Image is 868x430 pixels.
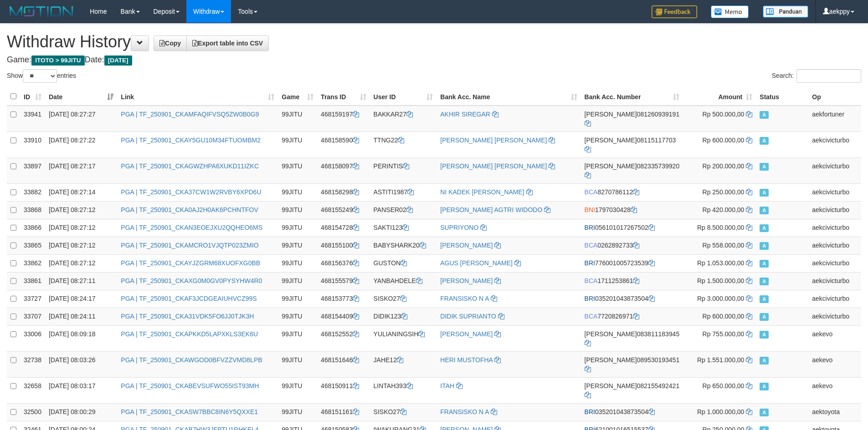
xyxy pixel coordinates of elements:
span: Approved - Marked by aekcivicturbo [760,260,769,268]
span: Approved - Marked by aekcivicturbo [760,137,769,145]
span: [PERSON_NAME] [585,162,637,170]
td: LINTAH393 [370,377,437,403]
th: Status [756,88,808,106]
td: 056101017267502 [581,219,683,237]
th: Trans ID: activate to sort column ascending [317,88,370,106]
td: 082155492421 [581,377,683,403]
td: aekcivicturbo [808,290,861,308]
span: Approved - Marked by aekcivicturbo [760,278,769,285]
a: [PERSON_NAME] [PERSON_NAME] [440,162,547,170]
img: MOTION_logo.png [7,5,76,18]
td: DIDIK123 [370,308,437,325]
td: SISKO27 [370,403,437,421]
a: PGA | TF_250901_CKAY5GU10M34FTUOMBM2 [121,137,261,144]
td: 32658 [20,377,45,403]
td: 035201043873504 [581,290,683,308]
td: 468150911 [317,377,370,403]
td: 7720826971 [581,308,683,325]
span: Rp 600.000,00 [703,137,745,144]
td: 468158298 [317,183,370,201]
td: 33910 [20,132,45,157]
label: Show entries [7,69,76,83]
a: ITAH [440,382,454,390]
a: PGA | TF_250901_CKAN3EOEJXU2QQHEO6MS [121,224,262,231]
th: Amount: activate to sort column ascending [683,88,756,106]
td: 468151646 [317,351,370,377]
td: YULIANINGSIH [370,325,437,351]
span: BRI [585,259,595,267]
a: [PERSON_NAME] [440,242,493,249]
td: 99JITU [278,157,317,183]
td: aekcivicturbo [808,308,861,325]
a: FRANSISKO N A [440,408,489,415]
span: Rp 8.500.000,00 [697,224,745,231]
a: SUPRIYONO [440,224,478,231]
span: Approved - Marked by aekcivicturbo [760,224,769,232]
td: 468153773 [317,290,370,308]
a: Copy [154,35,187,51]
span: [PERSON_NAME] [585,330,637,338]
td: 0262892733 [581,237,683,254]
span: Rp 500.000,00 [703,111,745,118]
td: 468156376 [317,254,370,272]
td: [DATE] 08:03:26 [45,351,117,377]
td: aekcivicturbo [808,132,861,157]
a: PGA | TF_250901_CKA0AJ2H0AK6PCHNTFOV [121,206,258,213]
td: PANSER02 [370,201,437,219]
span: Rp 650.000,00 [703,382,745,390]
td: 035201043873504 [581,403,683,421]
td: 468154728 [317,219,370,237]
span: BNI [585,206,595,213]
td: GUSTON [370,254,437,272]
span: Export table into CSV [192,40,263,47]
td: 776001005723539 [581,254,683,272]
td: 8270786112 [581,183,683,201]
td: 33707 [20,308,45,325]
th: Link: activate to sort column ascending [117,88,278,106]
span: Rp 200.000,00 [703,162,745,170]
td: aekcivicturbo [808,272,861,290]
td: [DATE] 08:27:14 [45,183,117,201]
td: 468154409 [317,308,370,325]
td: [DATE] 08:27:12 [45,237,117,254]
td: 33727 [20,290,45,308]
th: ID: activate to sort column ascending [20,88,45,106]
a: DIDIK SUPRIANTO [440,313,496,320]
td: 082335739920 [581,157,683,183]
a: PGA | TF_250901_CKABEVSUFWO55IST93MH [121,382,259,390]
td: [DATE] 08:27:12 [45,219,117,237]
span: Rp 600.000,00 [703,313,745,320]
a: PGA | TF_250901_CKA37CW1W2RVBY6XPD6U [121,188,261,196]
span: Approved - Marked by aekevo [760,357,769,364]
span: Approved - Marked by aektoyota [760,409,769,416]
td: 99JITU [278,106,317,132]
span: Approved - Marked by aekevo [760,383,769,390]
span: Approved - Marked by aekcivicturbo [760,313,769,321]
td: 468158590 [317,132,370,157]
td: [DATE] 08:00:29 [45,403,117,421]
span: [PERSON_NAME] [585,382,637,390]
td: 1797030428 [581,201,683,219]
span: [PERSON_NAME] [585,356,637,364]
td: BABYSHARK20 [370,237,437,254]
td: 32738 [20,351,45,377]
td: 468155249 [317,201,370,219]
td: [DATE] 08:27:22 [45,132,117,157]
td: aekcivicturbo [808,157,861,183]
td: aekevo [808,325,861,351]
td: aektoyota [808,403,861,421]
td: 1711253861 [581,272,683,290]
td: 99JITU [278,290,317,308]
td: 99JITU [278,254,317,272]
span: [PERSON_NAME] [585,111,637,118]
td: aekcivicturbo [808,254,861,272]
span: Rp 755.000,00 [703,330,745,338]
td: 33862 [20,254,45,272]
span: Approved - Marked by aekcivicturbo [760,242,769,250]
span: Rp 1.053.000,00 [697,259,745,267]
td: [DATE] 08:24:11 [45,308,117,325]
a: AKHIR SIREGAR [440,111,490,118]
td: 081260939191 [581,106,683,132]
span: Approved - Marked by aekcivicturbo [760,295,769,303]
td: aekcivicturbo [808,219,861,237]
